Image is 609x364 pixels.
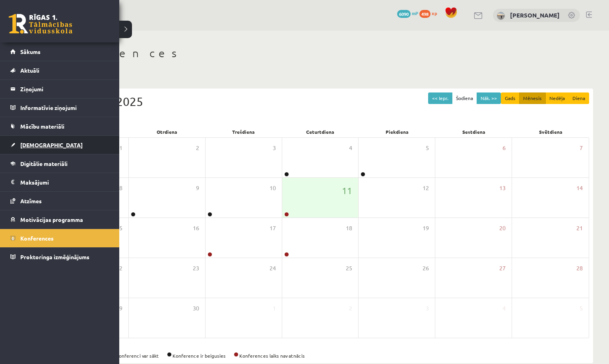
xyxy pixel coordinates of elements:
span: Konferences [20,235,54,242]
div: Ceturtdiena [282,126,359,137]
span: 27 [499,264,506,273]
span: Digitālie materiāli [20,160,68,167]
span: 1 [273,304,276,313]
span: 13 [499,184,506,193]
span: 3 [426,304,429,313]
a: Sākums [10,42,109,61]
button: Gads [501,92,520,104]
legend: Maksājumi [20,173,109,191]
span: 12 [423,184,429,193]
span: 28 [576,264,583,273]
div: Septembris 2025 [52,92,589,110]
span: Proktoringa izmēģinājums [20,253,89,260]
span: 21 [576,224,583,233]
span: 16 [193,224,199,233]
span: 11 [342,184,352,197]
legend: Informatīvie ziņojumi [20,98,109,117]
span: Sākums [20,48,41,55]
span: Mācību materiāli [20,123,64,130]
span: 8 [119,184,122,193]
span: 26 [423,264,429,273]
span: 24 [270,264,276,273]
div: Svētdiena [512,126,589,137]
span: 5 [426,144,429,152]
span: xp [432,10,437,16]
a: Mācību materiāli [10,117,109,135]
span: 2 [349,304,352,313]
a: Motivācijas programma [10,210,109,229]
button: Nāk. >> [477,92,501,104]
span: 19 [423,224,429,233]
span: mP [412,10,418,16]
a: Ziņojumi [10,80,109,98]
span: 6090 [397,10,411,18]
span: 498 [419,10,431,18]
a: Maksājumi [10,173,109,191]
span: [DEMOGRAPHIC_DATA] [20,141,83,148]
span: 1 [119,144,122,152]
span: Aktuāli [20,67,39,74]
a: 498 xp [419,10,441,16]
span: 14 [576,184,583,193]
h1: Konferences [48,46,593,60]
a: Konferences [10,229,109,247]
span: 2 [196,144,199,152]
span: 9 [196,184,199,193]
span: 5 [580,304,583,313]
legend: Ziņojumi [20,80,109,98]
a: Rīgas 1. Tālmācības vidusskola [9,14,72,34]
span: 30 [193,304,199,313]
a: Aktuāli [10,61,109,79]
div: Otrdiena [128,126,205,137]
a: [DEMOGRAPHIC_DATA] [10,136,109,154]
div: Piekdiena [359,126,436,137]
span: 20 [499,224,506,233]
div: Sestdiena [436,126,512,137]
a: Atzīmes [10,192,109,210]
img: Milana Belavina [497,12,505,20]
button: << Iepr. [428,92,452,104]
a: Digitālie materiāli [10,154,109,173]
span: Atzīmes [20,197,42,204]
span: 23 [193,264,199,273]
span: 7 [580,144,583,152]
a: Informatīvie ziņojumi [10,98,109,117]
span: 10 [270,184,276,193]
button: Diena [568,92,589,104]
button: Mēnesis [519,92,546,104]
button: Nedēļa [545,92,569,104]
span: 4 [502,304,506,313]
a: 6090 mP [397,10,418,16]
span: 6 [502,144,506,152]
div: Konference ir aktīva Konferenci var sākt Konference ir beigusies Konferences laiks nav atnācis [52,352,589,359]
a: [PERSON_NAME] [510,11,560,19]
a: Proktoringa izmēģinājums [10,248,109,266]
span: 4 [349,144,352,152]
span: 18 [346,224,352,233]
span: Motivācijas programma [20,216,83,223]
span: 25 [346,264,352,273]
div: Trešdiena [205,126,282,137]
span: 17 [270,224,276,233]
span: 3 [273,144,276,152]
button: Šodiena [452,92,477,104]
